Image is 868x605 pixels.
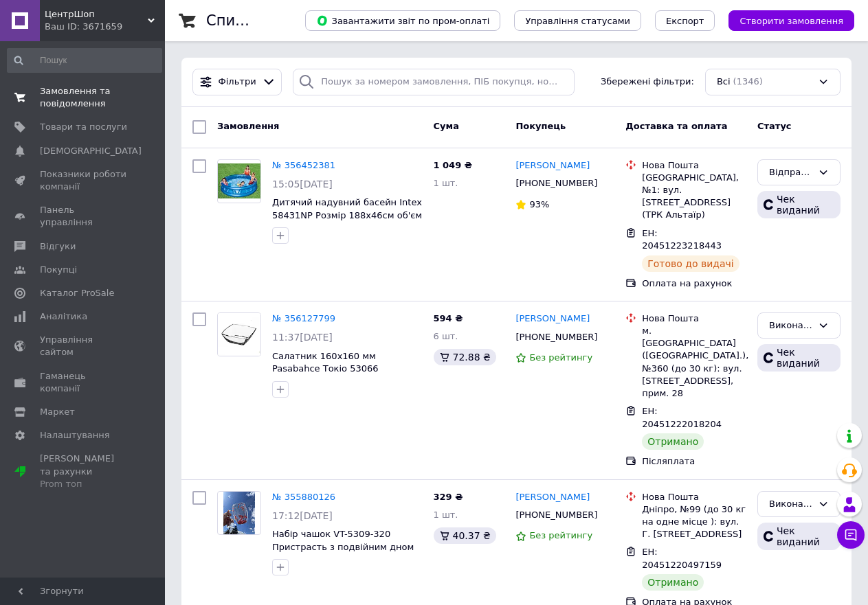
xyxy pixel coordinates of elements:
span: Товари та послуги [40,121,127,133]
div: Післяплата [642,455,746,468]
a: [PERSON_NAME] [515,312,590,326]
input: Пошук за номером замовлення, ПІБ покупця, номером телефону, Email, номером накладної [293,69,575,95]
span: Каталог ProSale [40,287,114,299]
div: м. [GEOGRAPHIC_DATA] ([GEOGRAPHIC_DATA].), №360 (до 30 кг): вул. [STREET_ADDRESS], прим. 28 [642,325,746,400]
span: 11:37[DATE] [272,332,333,343]
div: Отримано [642,574,704,591]
span: Замовлення та повідомлення [40,85,127,110]
span: Показники роботи компанії [40,168,127,193]
span: Відгуки [40,240,76,253]
span: Завантажити звіт по пром-оплаті [316,14,489,27]
div: Чек виданий [757,191,841,218]
div: [PHONE_NUMBER] [513,328,600,346]
a: Фото товару [217,312,261,356]
span: Фільтри [219,76,256,89]
a: № 355880126 [272,492,335,502]
span: 329 ₴ [434,492,463,502]
span: Без рейтингу [529,530,592,540]
div: Отримано [642,433,704,450]
img: Фото товару [218,313,260,356]
span: Налаштування [40,429,110,442]
div: [PHONE_NUMBER] [513,506,600,524]
span: Управління статусами [525,16,630,26]
span: Покупець [515,121,566,131]
div: Чек виданий [757,523,841,550]
span: Покупці [40,264,77,276]
span: [PERSON_NAME] та рахунки [40,453,127,490]
span: Аналітика [40,310,87,323]
h1: Список замовлень [206,12,346,29]
a: [PERSON_NAME] [515,491,590,504]
span: Cума [434,121,459,131]
div: Готово до видачі [642,255,739,272]
span: Управління сайтом [40,334,127,358]
span: Всі [717,76,731,89]
span: ЦентрШоп [45,8,148,21]
div: Виконано [769,497,812,512]
span: Доставка та оплата [625,121,727,131]
div: [GEOGRAPHIC_DATA], №1: вул. [STREET_ADDRESS] (ТРК Альтаїр) [642,172,746,222]
span: [DEMOGRAPHIC_DATA] [40,145,142,157]
div: Чек виданий [757,344,841,372]
div: 40.37 ₴ [434,527,496,544]
span: ЕН: 20451222018204 [642,406,722,429]
span: 1 049 ₴ [434,160,472,170]
div: Prom топ [40,478,127,490]
span: 93% [529,199,549,209]
a: Дитячий надувний басейн Intex 58431NP Розмір 188x46см об'єм 790 л [272,197,422,233]
span: ЕН: 20451220497159 [642,547,722,570]
div: Нова Пошта [642,312,746,325]
span: Гаманець компанії [40,370,127,395]
button: Експорт [655,10,715,31]
div: Відправлені [769,165,812,180]
span: 1 шт. [434,178,458,188]
span: 594 ₴ [434,313,463,323]
span: Статус [757,121,792,131]
div: 72.88 ₴ [434,349,496,365]
span: Створити замовлення [739,16,843,26]
button: Створити замовлення [728,10,854,31]
img: Фото товару [223,492,256,534]
div: Нова Пошта [642,159,746,172]
span: 1 шт. [434,510,458,520]
span: Збережені фільтри: [601,76,694,89]
div: Оплата на рахунок [642,277,746,290]
div: Ваш ID: 3671659 [45,21,165,33]
button: Завантажити звіт по пром-оплаті [305,10,500,31]
a: Набір чашок VT-5309-320 Пристрасть з подвійним дном VITTORA - 2 шт. 320 мл [272,529,414,564]
a: Створити замовлення [715,15,854,25]
span: 17:12[DATE] [272,510,333,521]
a: № 356452381 [272,160,335,170]
input: Пошук [7,48,162,73]
span: ЕН: 20451223218443 [642,228,722,251]
span: Експорт [666,16,704,26]
div: [PHONE_NUMBER] [513,174,600,192]
div: Дніпро, №99 (до 30 кг на одне місце ): вул. Г. [STREET_ADDRESS] [642,503,746,541]
span: 15:05[DATE] [272,179,333,190]
span: Без рейтингу [529,352,592,363]
a: Фото товару [217,159,261,203]
a: [PERSON_NAME] [515,159,590,172]
button: Чат з покупцем [837,521,865,549]
span: 6 шт. [434,331,458,341]
span: Панель управління [40,204,127,229]
a: Фото товару [217,491,261,535]
div: Виконано [769,319,812,333]
a: Салатник 160х160 мм Pasabahce Токіо 53066 [272,351,379,374]
span: Замовлення [217,121,279,131]
button: Управління статусами [514,10,641,31]
span: (1346) [733,76,763,87]
div: Нова Пошта [642,491,746,503]
a: № 356127799 [272,313,335,323]
span: Маркет [40,406,75,418]
img: Фото товару [218,163,260,198]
